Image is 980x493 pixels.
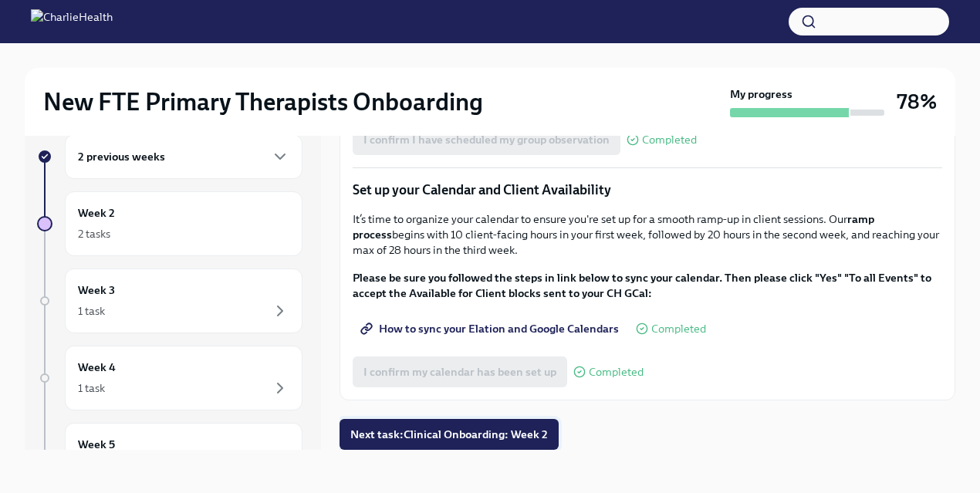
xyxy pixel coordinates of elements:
[353,271,931,300] strong: Please be sure you followed the steps in link below to sync your calendar. Then please click "Yes...
[37,191,302,256] a: Week 22 tasks
[363,321,619,336] span: How to sync your Elation and Google Calendars
[353,313,630,344] a: How to sync your Elation and Google Calendars
[78,380,105,396] div: 1 task
[353,211,942,258] p: It’s time to organize your calendar to ensure you're set up for a smooth ramp-up in client sessio...
[353,181,942,199] p: Set up your Calendar and Client Availability
[43,86,483,117] h2: New FTE Primary Therapists Onboarding
[350,427,548,442] span: Next task : Clinical Onboarding: Week 2
[78,436,115,453] h6: Week 5
[65,134,302,179] div: 2 previous weeks
[78,204,115,221] h6: Week 2
[31,9,113,34] img: CharlieHealth
[37,346,302,410] a: Week 41 task
[340,419,559,450] button: Next task:Clinical Onboarding: Week 2
[730,86,792,102] strong: My progress
[78,303,105,319] div: 1 task
[897,88,937,116] h3: 78%
[37,423,302,488] a: Week 5
[37,268,302,333] a: Week 31 task
[78,282,115,299] h6: Week 3
[78,148,165,165] h6: 2 previous weeks
[651,323,706,335] span: Completed
[78,226,110,241] div: 2 tasks
[78,359,116,376] h6: Week 4
[589,366,644,378] span: Completed
[642,134,697,146] span: Completed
